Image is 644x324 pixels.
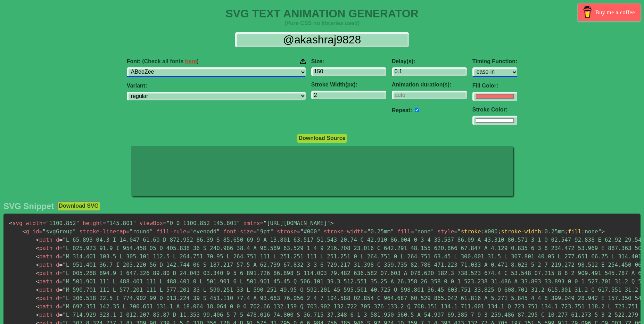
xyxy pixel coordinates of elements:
span: " [63,303,66,310]
label: Stroke Width(px): [311,82,386,88]
span: " [42,228,46,235]
label: Repeat: [392,107,412,113]
span: " [133,220,137,226]
input: Input Text Here [235,32,409,47]
span: round [126,228,153,235]
span: path [36,311,52,318]
span: " [237,220,240,226]
label: Variant: [127,83,306,89]
span: path [36,295,52,301]
span: = [59,303,63,310]
span: > [601,228,605,235]
span: style [437,228,454,235]
span: svg [9,220,23,226]
span: " [150,228,153,235]
span: d [56,295,59,301]
span: fill [397,228,411,235]
span: stroke-width [501,228,541,235]
span: ; [564,228,568,235]
span: 145.801 [103,220,136,226]
span: d [56,286,59,293]
span: stroke-width [324,228,364,235]
span: = [187,228,190,235]
label: Size: [311,58,386,65]
span: = [297,228,300,235]
span: ; [498,228,501,235]
span: path [36,253,52,260]
span: " [166,220,170,226]
span: id [32,228,39,235]
button: Download Source [297,134,347,143]
span: < [36,270,39,276]
span: " [317,228,320,235]
span: stroke [461,228,481,235]
span: = [59,270,63,276]
span: " [63,311,66,318]
span: " [63,270,66,276]
span: = [59,295,63,301]
span: = [126,228,130,235]
span: = [59,311,63,318]
span: < [36,303,39,310]
span: < [36,261,39,268]
span: = [59,253,63,260]
span: d [56,261,59,268]
span: 1100.852 [42,220,79,226]
input: auto [392,91,467,99]
span: =" [454,228,461,235]
span: d [56,245,59,251]
a: here [185,58,197,64]
span: fill-rule [156,228,187,235]
span: path [36,245,52,251]
span: svgGroup [39,228,76,235]
span: < [9,220,13,226]
span: < [36,278,39,285]
span: path [36,236,52,243]
label: Delay(s): [392,58,467,65]
span: stroke-linecap [79,228,126,235]
span: height [83,220,103,226]
span: [URL][DOMAIN_NAME] [260,220,330,226]
span: = [103,220,106,226]
span: 0.25mm [364,228,394,235]
span: < [23,228,26,235]
span: " [46,220,49,226]
span: = [59,245,63,251]
span: " [63,295,66,301]
span: " [130,228,133,235]
span: " [216,228,220,235]
span: evenodd [187,228,220,235]
span: g [23,228,29,235]
span: #000 0.25mm none [461,228,598,235]
a: Buy me a coffee [578,3,641,21]
span: " [106,220,109,226]
label: Fill Color: [472,83,517,89]
span: > [330,220,334,226]
span: " [190,228,193,235]
span: " [76,220,80,226]
span: d [56,236,59,243]
span: " [414,228,418,235]
span: fill [568,228,581,235]
span: width [26,220,42,226]
span: Font: [127,58,199,65]
span: path [36,303,52,310]
input: 2px [311,91,386,99]
span: path [36,261,52,268]
span: < [36,245,39,251]
span: = [260,220,264,226]
span: 0 0 1100.852 145.801 [163,220,240,226]
span: " [63,278,66,285]
span: = [411,228,414,235]
span: < [36,311,39,318]
span: < [36,286,39,293]
span: " [63,236,66,243]
span: " [63,261,66,268]
span: d [56,278,59,285]
img: Buy me a coffee [581,6,594,18]
span: = [59,286,63,293]
span: " [270,228,274,235]
span: = [163,220,166,226]
span: = [42,220,46,226]
span: #000 [297,228,320,235]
